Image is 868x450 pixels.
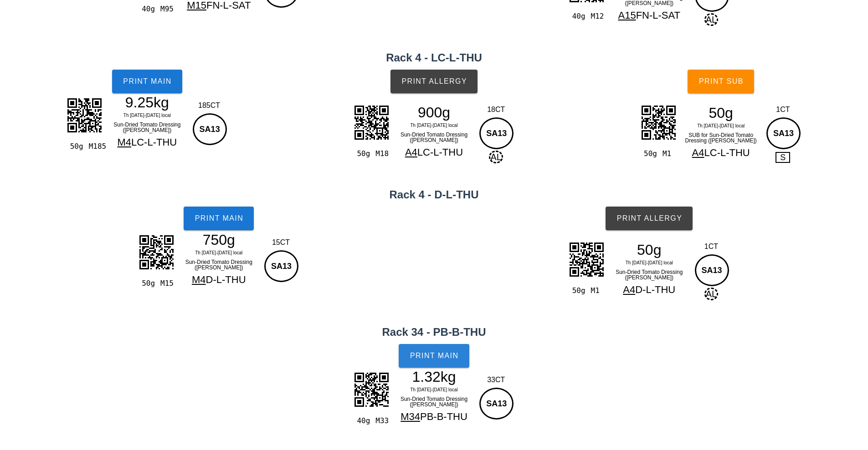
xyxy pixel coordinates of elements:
div: SA13 [264,250,298,282]
div: Sun-Dried Tomato Dressing ([PERSON_NAME]) [610,268,689,282]
div: 50g [66,141,85,152]
span: Print Allergy [401,77,467,86]
div: 185CT [190,100,228,111]
img: 3fAAAAABJRU5ErkJggg== [349,100,394,145]
div: M1 [659,148,678,160]
span: Print Main [123,77,172,86]
div: SA13 [766,117,801,149]
button: Print Allergy [606,207,693,230]
h2: Rack 4 - LC-L-THU [5,50,863,66]
div: SA13 [695,254,729,286]
div: 40g [353,415,372,427]
button: Print Sub [688,70,754,93]
img: xoN0RyQaVcdcOoc4h6upY1V9UIUnjcgqUPbTSYA8FQgQ4AmkDqhryA+9nNrSihCgRZY0FQiQpnBTnwXIlLLNfQOkKdzUZwEyp... [636,100,681,145]
span: AL [704,288,718,300]
div: 1CT [693,241,730,252]
div: M33 [372,415,390,427]
div: 50g [353,148,372,160]
button: Print Main [112,70,182,93]
div: Sun-Dried Tomato Dressing ([PERSON_NAME]) [179,258,258,272]
div: Sun-Dried Tomato Dressing ([PERSON_NAME]) [108,120,187,135]
div: M185 [85,141,104,152]
h2: Rack 4 - D-L-THU [5,187,863,203]
div: Sun-Dried Tomato Dressing ([PERSON_NAME]) [395,394,474,409]
span: FN-L-SAT [636,10,680,21]
span: Print Allergy [616,214,682,222]
span: Th [DATE]-[DATE] local [123,113,171,118]
div: 50g [138,278,157,289]
div: 15CT [262,237,300,248]
div: 50g [610,243,689,257]
button: Print Main [399,344,469,368]
div: M1 [587,285,606,297]
span: Th [DATE]-[DATE] local [410,123,457,128]
span: A4 [623,284,635,295]
div: M95 [157,3,175,15]
div: SA13 [479,117,514,149]
div: M12 [587,10,606,22]
div: 1CT [764,104,802,115]
div: 50g [640,148,659,160]
h2: Rack 34 - PB-B-THU [5,324,863,340]
span: M34 [401,411,420,422]
span: LC-L-THU [131,137,177,148]
img: JFD5cbrzhAAAAAElFTkSuQmCC [564,237,609,282]
img: 5NpHYEjZx51DHTFjdmWaStq+x+AlYVu3KOUt+XjG9te8mCBjJ8UlchTHRfZM6ujTBdo8oZYiCvFSCdYWsNMZANgHRB8DxXBVK... [349,367,394,412]
span: Th [DATE]-[DATE] local [697,123,745,128]
span: Th [DATE]-[DATE] local [626,260,673,265]
span: S [776,152,790,163]
span: Print Sub [699,77,744,86]
div: 50g [681,106,760,120]
span: M4 [192,274,206,285]
div: 40g [568,10,587,22]
div: 33CT [477,374,515,385]
img: RRAIIQSljTEhZCPY5KoQQlDaGBNCNoJNrgohBKWNMSFkI9jkqhBCUNoYE0I2gk2uCiEEpY0xIWQj2OSqf1Xrdz6lyIawAAAAA... [62,92,107,138]
button: Print Allergy [390,70,478,93]
div: SA13 [479,388,514,420]
div: 1.32kg [395,370,474,384]
span: M4 [117,137,131,148]
span: Print Main [410,352,459,360]
div: M18 [372,148,390,160]
span: Th [DATE]-[DATE] local [410,387,457,392]
div: 40g [138,3,157,15]
span: Th [DATE]-[DATE] local [195,250,242,255]
div: SUB for Sun-Dried Tomato Dressing ([PERSON_NAME]) [681,131,760,145]
span: A4 [692,147,704,158]
span: Print Main [194,214,243,222]
div: M15 [157,278,175,289]
span: A4 [405,147,417,158]
div: 18CT [477,104,515,115]
div: 50g [568,285,587,297]
span: A15 [618,10,636,21]
span: LC-L-THU [704,147,750,158]
div: SA13 [193,113,227,145]
button: Print Main [184,207,254,230]
div: 900g [395,106,474,119]
div: Sun-Dried Tomato Dressing ([PERSON_NAME]) [395,130,474,145]
span: D-L-THU [206,274,246,285]
div: 750g [179,233,258,247]
span: AL [704,13,718,26]
img: 0DGGVBPhT2dv0AAAAASUVORK5CYII= [134,229,179,275]
span: AL [489,151,503,163]
div: 9.25kg [108,96,187,109]
span: D-L-THU [635,284,675,295]
span: LC-L-THU [417,147,463,158]
span: PB-B-THU [420,411,467,422]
